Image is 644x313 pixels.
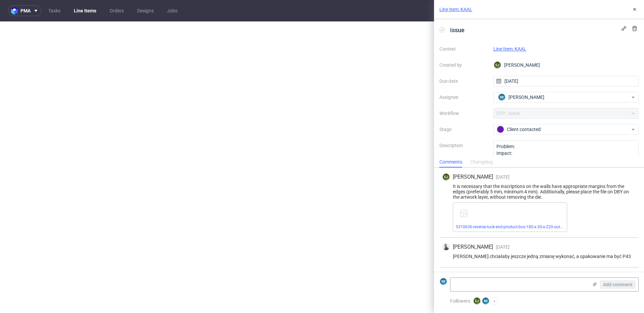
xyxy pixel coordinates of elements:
button: pma [8,5,42,16]
a: Line Items [70,5,100,16]
div: [PERSON_NAME] chciałaby jeszcze jedną zmianę wykonać, a opakowanie ma być P43 [442,254,636,259]
figcaption: BK [498,94,505,101]
span: [PERSON_NAME] [453,243,493,251]
label: Workflow [439,109,488,117]
figcaption: BK [482,298,489,304]
span: issue [447,24,467,36]
label: Created by [439,61,488,69]
label: Description [439,141,488,171]
figcaption: EJ [474,298,480,304]
span: [DATE] [496,174,509,180]
a: Designs [133,5,158,16]
span: pma [20,8,31,13]
div: It is necessary that the inscriptions on the walls have appropriate margins from the edges (prefe... [442,184,636,200]
textarea: Problem: Impact: What is needed?: [493,140,639,172]
a: Jobs [163,5,181,16]
label: Assignee [439,93,488,101]
img: logo [11,7,20,15]
figcaption: EJ [443,174,449,180]
button: + [490,297,498,305]
label: Due date [439,77,488,85]
span: [PERSON_NAME] [508,94,544,101]
a: 5310636-reverse-tuck-end-product-box-180-x-30-x-220-outside-v-2-guideline.pdf [456,225,598,229]
div: Changelog [470,157,493,168]
img: Michał Rachański [443,244,449,250]
div: Client contacted [497,126,630,133]
figcaption: BK [440,278,447,285]
span: [PERSON_NAME] [453,173,493,181]
span: [DATE] [496,244,509,250]
a: Tasks [44,5,64,16]
label: Context [439,45,488,53]
span: Followers [450,298,470,304]
label: Stage [439,125,488,133]
div: Comments [439,157,462,168]
div: [PERSON_NAME] [493,60,639,70]
a: Line Item: KAAL [493,46,526,52]
a: Orders [106,5,128,16]
figcaption: EJ [494,62,501,68]
a: Line Item: KAAL [439,6,472,13]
